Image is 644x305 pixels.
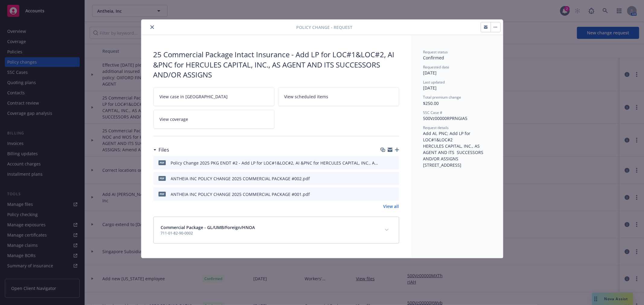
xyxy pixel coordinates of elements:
button: expand content [382,225,392,235]
button: download file [382,160,386,166]
span: View coverage [160,116,188,122]
div: 25 Commercial Package Intact Insurance - Add LP for LOC#1&LOC#2, AI &PNC for HERCULES CAPITAL, IN... [153,49,399,80]
span: $250.00 [423,100,439,106]
div: ANTHEIA INC POLICY CHANGE 2025 COMMERCIAL PACKAGE #001.pdf [171,191,310,197]
span: View scheduled items [284,93,328,100]
div: Policy Change 2025 PKG ENDT #2 - Add LP for LOC#1&LOC#2, AI &PNC for HERCULES CAPITAL, INC., AS A... [171,160,379,166]
a: View case in [GEOGRAPHIC_DATA] [153,87,274,106]
button: preview file [391,175,397,182]
span: Last updated [423,80,445,85]
span: Confirmed [423,55,444,61]
span: 500Vz00000RPRNGIA5 [423,115,468,121]
span: 711-01-82-90-0002 [161,231,255,236]
span: [DATE] [423,70,437,76]
span: Add AI, PNC; Add LP for LOC#1&LOC#2 HERCULES CAPITAL, INC., AS AGENT AND ITS SUCCESSORS AND/OR AS... [423,130,485,168]
div: Files [153,146,169,154]
span: SSC Case # [423,110,443,115]
span: [DATE] [423,85,437,91]
button: download file [382,175,386,182]
button: preview file [391,191,397,197]
button: close [149,24,156,31]
span: Commercial Package - GL/UMB/Foreign/HNOA [161,224,255,231]
button: preview file [391,160,397,166]
a: View all [383,203,399,209]
h3: Files [159,146,169,154]
span: Total premium change [423,95,461,100]
div: Commercial Package - GL/UMB/Foreign/HNOA711-01-82-90-0002expand content [154,217,399,243]
span: Request details [423,125,449,130]
a: View scheduled items [278,87,399,106]
span: pdf [159,176,166,181]
span: View case in [GEOGRAPHIC_DATA] [160,93,228,100]
button: download file [382,191,386,197]
a: View coverage [153,110,274,129]
span: Policy change - Request [296,24,353,30]
span: Requested date [423,64,450,70]
div: ANTHEIA INC POLICY CHANGE 2025 COMMERCIAL PACKAGE #002.pdf [171,175,310,182]
span: pdf [159,160,166,165]
span: Request status [423,49,448,55]
span: pdf [159,192,166,196]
